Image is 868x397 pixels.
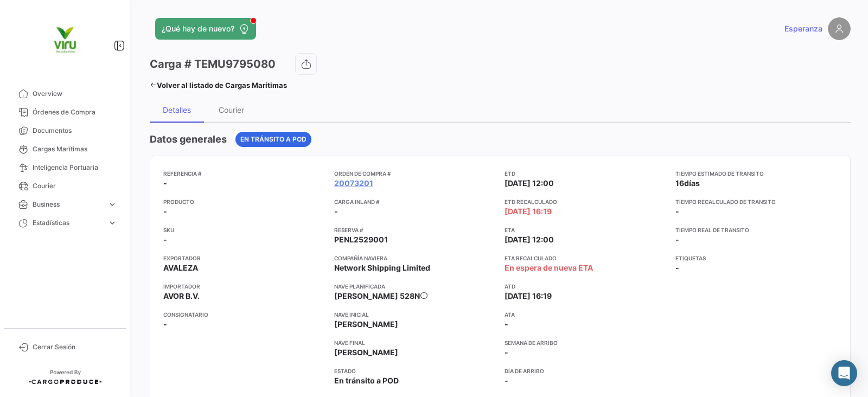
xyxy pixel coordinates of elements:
a: Volver al listado de Cargas Marítimas [150,78,287,93]
span: Cargas Marítimas [33,144,117,154]
app-card-info-title: Compañía naviera [334,254,496,262]
span: [DATE] 12:00 [505,234,554,245]
a: 20073201 [334,178,373,189]
app-card-info-title: Nave final [334,338,496,347]
app-card-info-title: ETA Recalculado [505,254,667,262]
span: días [684,178,700,188]
app-card-info-title: SKU [163,226,325,234]
app-card-info-title: Tiempo recalculado de transito [675,197,838,206]
app-card-info-title: Nave inicial [334,310,496,319]
span: Overview [33,89,117,99]
span: AVOR B.V. [163,291,200,302]
span: En tránsito a POD [240,135,307,144]
span: - [505,319,508,330]
span: Business [33,200,103,209]
app-card-info-title: Carga inland # [334,197,496,206]
span: [DATE] 16:19 [505,291,552,302]
span: - [334,206,338,217]
span: [PERSON_NAME] [334,319,398,330]
a: Courier [9,177,122,195]
span: 16 [675,178,684,188]
a: Órdenes de Compra [9,103,122,121]
app-card-info-title: Tiempo estimado de transito [675,169,838,178]
span: Cerrar Sesión [33,342,117,352]
a: Documentos [9,121,122,140]
span: En tránsito a POD [334,375,399,386]
app-card-info-title: Consignatario [163,310,325,319]
span: - [675,262,679,273]
div: Detalles [163,105,191,114]
span: [DATE] 16:19 [505,206,552,217]
app-card-info-title: ATD [505,282,667,291]
span: [PERSON_NAME] [334,347,398,358]
button: ¿Qué hay de nuevo? [155,18,256,40]
span: - [505,347,508,358]
app-card-info-title: Tiempo real de transito [675,226,838,234]
app-card-info-title: Importador [163,282,325,291]
span: - [163,234,167,245]
span: AVALEZA [163,262,198,273]
a: Inteligencia Portuaria [9,158,122,177]
app-card-info-title: ETD [505,169,667,178]
app-card-info-title: ETA [505,226,667,234]
span: PENL2529001 [334,234,388,245]
span: - [505,375,508,386]
span: [DATE] 12:00 [505,178,554,189]
app-card-info-title: Reserva # [334,226,496,234]
span: Documentos [33,126,117,136]
app-card-info-title: ATA [505,310,667,319]
span: expand_more [107,200,117,209]
span: Inteligencia Portuaria [33,163,117,172]
span: Órdenes de Compra [33,107,117,117]
a: Cargas Marítimas [9,140,122,158]
span: - [163,178,167,189]
span: - [163,206,167,217]
span: Esperanza [784,23,822,34]
div: Abrir Intercom Messenger [831,360,857,386]
span: ¿Qué hay de nuevo? [162,23,234,34]
span: - [675,235,679,244]
h3: Carga # TEMU9795080 [150,56,276,72]
span: expand_more [107,218,117,228]
app-card-info-title: Referencia # [163,169,325,178]
h4: Datos generales [150,132,227,147]
a: Overview [9,85,122,103]
app-card-info-title: ETD Recalculado [505,197,667,206]
span: [PERSON_NAME] 528N [334,291,420,300]
img: placeholder-user.png [828,17,851,40]
app-card-info-title: Día de Arribo [505,367,667,375]
app-card-info-title: Etiquetas [675,254,838,262]
app-card-info-title: Semana de Arribo [505,338,667,347]
app-card-info-title: Estado [334,367,496,375]
span: - [163,319,167,330]
span: Estadísticas [33,218,103,228]
app-card-info-title: Exportador [163,254,325,262]
app-card-info-title: Orden de Compra # [334,169,496,178]
app-card-info-title: Producto [163,197,325,206]
div: Courier [219,105,244,114]
span: - [675,207,679,216]
img: viru.png [38,13,92,67]
app-card-info-title: Nave planificada [334,282,496,291]
span: Courier [33,181,117,191]
span: Network Shipping Limited [334,262,430,273]
span: En espera de nueva ETA [505,262,593,273]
